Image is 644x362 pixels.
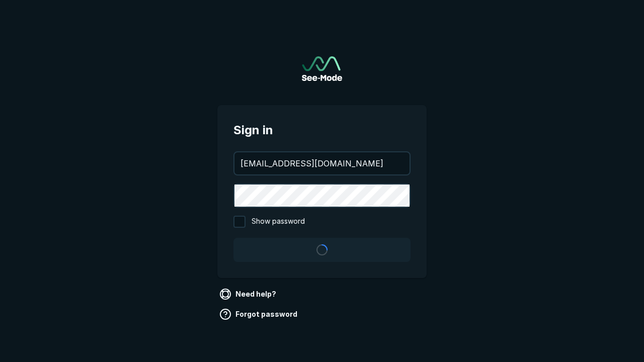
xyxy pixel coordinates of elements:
input: your@email.com [234,152,410,174]
span: Show password [252,216,305,228]
a: Go to sign in [302,56,342,81]
img: See-Mode Logo [302,56,342,81]
a: Need help? [217,286,280,302]
a: Forgot password [217,306,301,322]
span: Sign in [233,121,411,139]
